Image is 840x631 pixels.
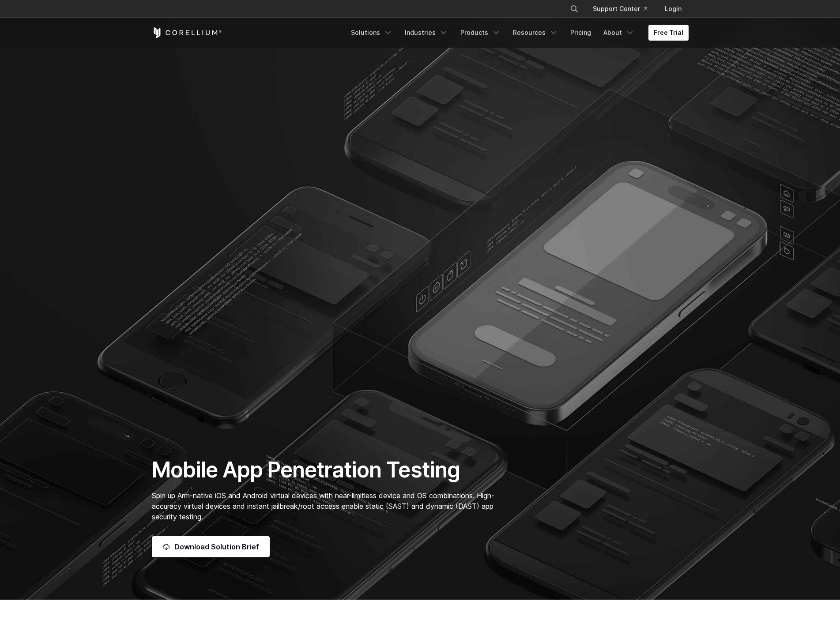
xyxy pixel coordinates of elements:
[648,25,689,41] a: Free Trial
[455,25,506,41] a: Products
[346,25,689,41] div: Navigation Menu
[152,491,494,521] span: Spin up Arm-native iOS and Android virtual devices with near-limitless device and OS combinations...
[152,457,504,483] h1: Mobile App Penetration Testing
[346,25,398,41] a: Solutions
[399,25,453,41] a: Industries
[565,25,596,41] a: Pricing
[152,27,222,38] a: Corellium Home
[508,25,563,41] a: Resources
[598,25,640,41] a: About
[174,541,259,552] span: Download Solution Brief
[559,1,689,17] div: Navigation Menu
[658,1,689,17] a: Login
[586,1,654,17] a: Support Center
[152,536,270,557] a: Download Solution Brief
[566,1,582,17] button: Search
